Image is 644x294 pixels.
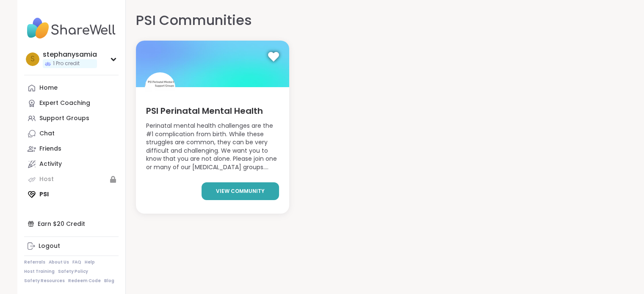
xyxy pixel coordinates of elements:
[72,259,81,265] a: FAQ
[39,114,89,123] div: Support Groups
[39,99,90,107] div: Expert Coaching
[39,160,62,168] div: Activity
[145,72,175,103] img: PSI Perinatal Mental Health
[24,157,119,172] a: Activity
[30,54,35,65] span: s
[68,278,101,284] a: Redeem Code
[39,84,58,92] div: Home
[24,126,119,141] a: Chat
[24,269,55,275] a: Host Training
[39,129,55,138] div: Chat
[49,259,69,265] a: About Us
[24,172,119,187] a: Host
[216,187,265,195] span: view community
[146,105,263,117] span: PSI Perinatal Mental Health
[146,122,279,172] span: Perinatal mental health challenges are the #1 complication from birth. While these struggles are ...
[24,141,119,157] a: Friends
[136,41,290,87] img: PSI Perinatal Mental Health
[202,182,279,200] a: view community
[104,278,114,284] a: Blog
[85,259,95,265] a: Help
[43,50,97,59] div: stephanysamia
[39,175,54,184] div: Host
[24,278,65,284] a: Safety Resources
[136,10,252,30] h1: PSI Communities
[39,145,61,153] div: Friends
[24,80,119,96] a: Home
[24,239,119,254] a: Logout
[24,14,119,43] img: ShareWell Nav Logo
[39,242,60,250] div: Logout
[24,96,119,111] a: Expert Coaching
[24,111,119,126] a: Support Groups
[24,259,45,265] a: Referrals
[53,60,80,67] span: 1 Pro credit
[24,216,119,231] div: Earn $20 Credit
[58,269,88,275] a: Safety Policy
